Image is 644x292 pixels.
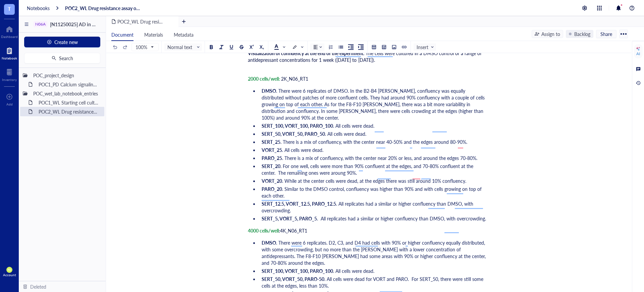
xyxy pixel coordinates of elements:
span: PARO_25 [262,155,282,161]
span: Search [59,55,73,61]
span: Create new [54,39,78,45]
span: SERT_12.5, VORT_12.5, PARO_12.5 [262,200,336,207]
span: . There is a mix of confluency, with the center near 20% or less, and around the edges 70-80%. [282,155,477,161]
span: . There were 6 replicates of DMSO. In the B2-B4 [PERSON_NAME], confluency was equally distributed... [262,87,486,121]
button: Search [24,53,100,64]
span: . There were 6 replicates. D2, C3, and D4 had cells with 90% or higher confluency equally distrib... [262,239,487,266]
div: POC_wet_lab_notebook_entries [30,89,102,98]
a: POC2_WL Drug resistance assay on N06A library [65,5,141,11]
span: DMSO [262,239,276,246]
a: Dashboard [1,24,18,39]
div: Inventory [2,78,17,82]
span: 4000 cells/well [248,227,279,234]
div: Account [3,273,16,277]
span: SERT_20 [262,163,280,169]
span: . All cells were dead. [333,122,374,129]
div: POC1_WL Starting cell culture protocol [36,98,102,107]
span: SERT_100, VORT_100, PARO_100 [262,122,333,129]
span: SERT_5, VORT_5, PARO_5 [262,215,317,222]
span: . Similar to the DMSO control, confluency was higher than 90% and with cells growing on top of ea... [262,185,483,199]
span: . All cells were dead. [325,130,366,137]
div: Add [6,102,13,106]
a: Notebooks [27,5,50,11]
div: N06A [35,22,46,27]
div: POC2_WL Drug resistance assay on N06A library [36,107,102,116]
span: [N11250025] AD in GBM project-POC [50,21,130,28]
div: POC_project_design [30,71,102,80]
span: SERT_25 [262,138,280,145]
span: Normal text [167,44,200,50]
span: Materials [144,31,163,38]
span: SERT_50, VORT_50, PARO-50 [262,276,324,282]
button: Create new [24,37,100,47]
span: 100% [136,44,153,50]
span: . All replicates had a similar or higher confluency than DMSO, with overcrowding. [317,215,486,222]
div: Assign to [541,30,560,38]
span: . The cells were cultured in a DMSO control or a range of antidepressant concentrations for 1 wee... [248,50,483,63]
span: SERT_50, VORT_50, PARO_50 [262,130,325,137]
span: . While at the center cells were dead, at the edges there was still around 10% confluency. [282,177,466,184]
span: DMSO [262,87,276,94]
span: PO [8,268,11,272]
button: Share [596,30,616,38]
div: Deleted [30,283,46,290]
span: PARO_20 [262,185,282,192]
span: : [279,227,280,234]
span: 4K_N06_RT1 [280,227,307,234]
div: AI [636,51,640,56]
span: . All cells were dead for VORT and PARO. For SERT_50, there were still some cells at the edges, l... [262,276,485,289]
a: Inventory [2,67,17,82]
div: POC1_PD Calcium signaling screen of N06A library [36,80,102,89]
a: Notebook [2,45,17,60]
span: . All cells were dead. [333,267,374,274]
span: Document [111,31,133,38]
span: VORT_25 [262,147,282,153]
span: T [8,4,11,13]
span: Share [600,31,612,37]
span: . All replicates had a similar or higher confluency than DMSO, with overcrowding. [262,200,475,214]
span: . There is a mix of confluency, with the center near 40-50% and the edges around 80-90%. [280,138,467,145]
span: . All cells were dead. [282,147,323,153]
span: VORT_20 [262,177,282,184]
span: Metadata [174,31,194,38]
span: . For one well, cells were more than 90% confluent at the edges, and 70-80% confluent at the cent... [262,163,475,176]
span: Visualization of confluency at the end of the experiment [248,50,363,56]
span: 2000 cells/well: [248,75,280,82]
span: SERT_100, VORT_100, PARO_100 [262,267,333,274]
span: 2K_N06_RT1 [281,75,308,82]
div: Notebook [2,56,17,60]
div: Backlog [574,30,590,38]
div: Dashboard [1,35,18,39]
span: Insert [417,44,434,50]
